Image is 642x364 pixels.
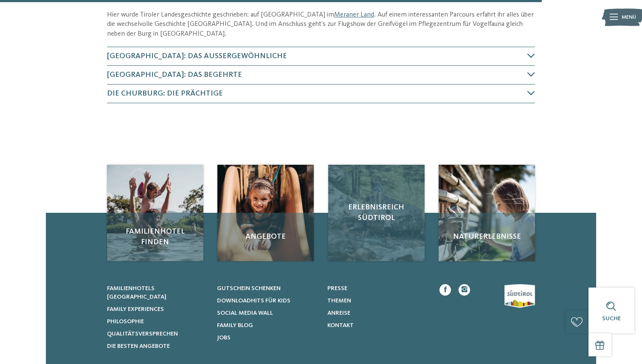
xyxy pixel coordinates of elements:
span: Familienhotels [GEOGRAPHIC_DATA] [107,285,166,300]
span: Downloadhits für Kids [217,298,290,304]
a: Die besten Angebote [107,342,208,350]
a: Burgen in Südtirol zum Entdecken Familienhotel finden [107,165,203,261]
span: Anreise [327,310,350,316]
a: Qualitätsversprechen [107,330,208,338]
span: Gutschein schenken [217,285,281,291]
span: Presse [327,285,347,291]
span: Family Experiences [107,306,164,312]
span: Family Blog [217,322,253,328]
a: Themen [327,296,428,305]
span: Themen [327,298,351,304]
img: Burgen in Südtirol zum Entdecken [217,165,314,261]
a: Philosophie [107,317,208,326]
a: Gutschein schenken [217,284,318,293]
a: Familienhotels [GEOGRAPHIC_DATA] [107,284,208,301]
span: Qualitätsversprechen [107,331,178,337]
span: Kontakt [327,322,354,328]
a: Meraner Land [334,11,374,18]
a: Family Blog [217,321,318,330]
img: Burgen in Südtirol zum Entdecken [107,165,203,261]
span: Social Media Wall [217,310,273,316]
a: Burgen in Südtirol zum Entdecken Naturerlebnisse [439,165,535,261]
span: Philosophie [107,319,144,324]
span: [GEOGRAPHIC_DATA]: das Außergewöhnliche [107,52,287,60]
a: Downloadhits für Kids [217,296,318,305]
span: Jobs [217,335,231,341]
span: [GEOGRAPHIC_DATA]: das Begehrte [107,71,242,79]
a: Social Media Wall [217,309,318,317]
a: Anreise [327,309,428,317]
a: Jobs [217,333,318,342]
p: Hier wurde Tiroler Landesgeschichte geschrieben: auf [GEOGRAPHIC_DATA] im . Auf einem interessant... [107,10,535,39]
a: Kontakt [327,321,428,330]
a: Burgen in Südtirol zum Entdecken Angebote [217,165,314,261]
span: Die Churburg: die Prächtige [107,90,223,97]
span: Suche [602,316,621,322]
a: Presse [327,284,428,293]
span: Naturerlebnisse [446,231,527,242]
a: Burgen in Südtirol zum Entdecken Erlebnisreich Südtirol [328,165,425,261]
span: Die besten Angebote [107,343,170,349]
a: Family Experiences [107,305,208,313]
span: Familienhotel finden [115,226,196,248]
span: Angebote [225,231,306,242]
span: Erlebnisreich Südtirol [336,202,417,223]
img: Burgen in Südtirol zum Entdecken [439,165,535,261]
